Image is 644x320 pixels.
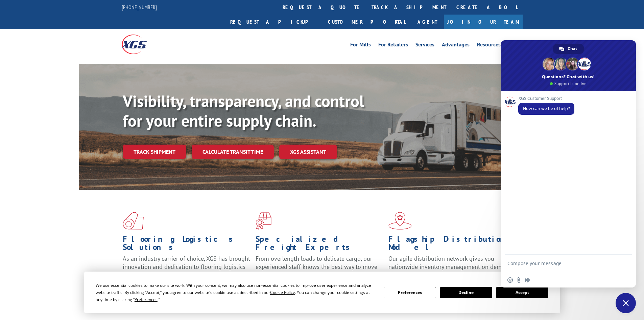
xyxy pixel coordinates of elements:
[388,212,412,230] img: xgs-icon-flagship-distribution-model-red
[123,145,186,159] a: Track shipment
[388,235,516,255] h1: Flagship Distribution Model
[122,4,157,10] a: [PHONE_NUMBER]
[415,42,434,49] a: Services
[523,106,570,111] span: How can we be of help?
[123,235,251,255] h1: Flooring Logistics Solutions
[507,260,614,273] textarea: Compose your message...
[256,235,383,255] h1: Specialized Freight Experts
[616,293,636,313] div: Close chat
[444,15,523,29] a: Join Our Team
[192,145,274,159] a: Calculate transit time
[323,15,411,29] a: Customer Portal
[568,44,577,54] span: Chat
[123,255,250,279] span: As an industry carrier of choice, XGS has brought innovation and dedication to flooring logistics...
[518,96,574,101] span: XGS Customer Support
[378,42,408,49] a: For Retailers
[516,277,522,283] span: Send a file
[84,272,560,313] div: Cookie Consent Prompt
[123,212,144,230] img: xgs-icon-total-supply-chain-intelligence-red
[442,42,470,49] a: Advantages
[477,42,501,49] a: Resources
[270,290,295,295] span: Cookie Policy
[256,255,383,285] p: From overlength loads to delicate cargo, our experienced staff knows the best way to move your fr...
[553,44,584,54] div: Chat
[496,287,548,298] button: Accept
[411,15,444,29] a: Agent
[525,277,530,283] span: Audio message
[384,287,436,298] button: Preferences
[388,255,513,271] span: Our agile distribution network gives you nationwide inventory management on demand.
[123,90,364,131] b: Visibility, transparency, and control for your entire supply chain.
[279,145,337,159] a: XGS ASSISTANT
[256,212,271,230] img: xgs-icon-focused-on-flooring-red
[96,282,376,303] div: We use essential cookies to make our site work. With your consent, we may also use non-essential ...
[507,277,513,283] span: Insert an emoji
[225,15,323,29] a: Request a pickup
[350,42,371,49] a: For Mills
[440,287,492,298] button: Decline
[135,297,158,302] span: Preferences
